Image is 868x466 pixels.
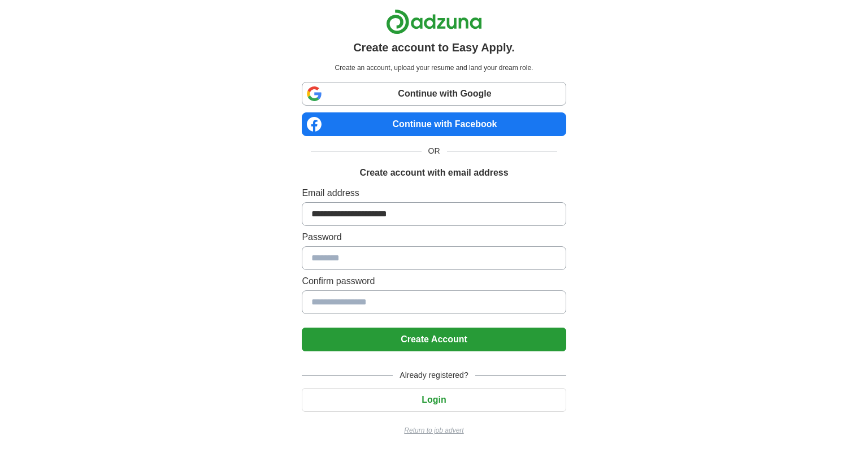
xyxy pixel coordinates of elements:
[353,39,515,56] h1: Create account to Easy Apply.
[302,230,566,244] label: Password
[302,275,566,288] label: Confirm password
[304,63,563,73] p: Create an account, upload your resume and land your dream role.
[302,186,566,200] label: Email address
[302,425,566,435] a: Return to job advert
[302,328,566,351] button: Create Account
[359,166,508,180] h1: Create account with email address
[302,82,566,106] a: Continue with Google
[302,112,566,136] a: Continue with Facebook
[386,9,482,34] img: Adzuna logo
[302,395,566,404] a: Login
[422,145,447,157] span: OR
[393,369,475,381] span: Already registered?
[302,388,566,412] button: Login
